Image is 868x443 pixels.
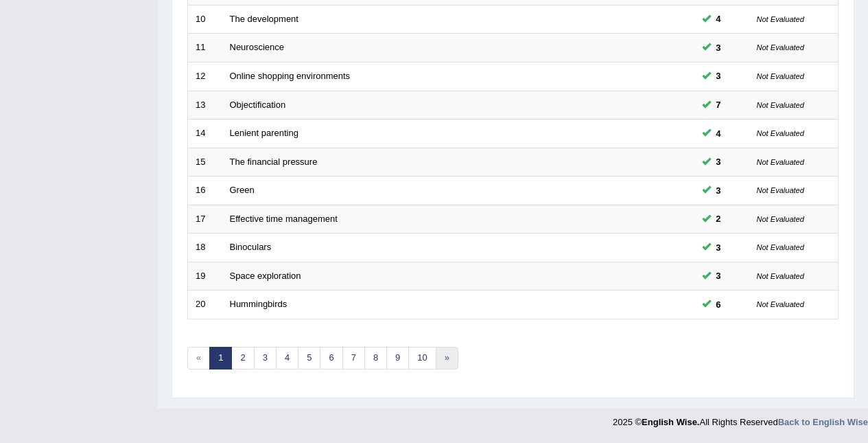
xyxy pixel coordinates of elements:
[188,120,222,148] td: 14
[230,299,288,309] a: Hummingbirds
[711,126,727,141] span: You can still take this question
[757,15,804,23] small: Not Evaluated
[230,271,301,281] a: Space exploration
[230,71,351,81] a: Online shopping environments
[188,148,222,177] td: 15
[230,157,318,167] a: The financial pressure
[711,183,727,198] span: You can still take this question
[757,101,804,109] small: Not Evaluated
[188,177,222,205] td: 16
[757,243,804,251] small: Not Evaluated
[642,417,699,427] strong: English Wise.
[188,291,222,319] td: 20
[757,129,804,137] small: Not Evaluated
[230,242,272,252] a: Binoculars
[613,409,868,429] div: 2025 © All Rights Reserved
[757,158,804,166] small: Not Evaluated
[386,347,409,370] a: 9
[778,417,868,427] a: Back to English Wise
[230,100,286,110] a: Objectification
[711,155,727,169] span: You can still take this question
[757,43,804,52] small: Not Evaluated
[342,347,365,370] a: 7
[188,91,222,120] td: 13
[231,347,254,370] a: 2
[711,269,727,283] span: You can still take this question
[188,62,222,91] td: 12
[436,347,458,370] a: »
[711,98,727,112] span: You can still take this question
[711,69,727,83] span: You can still take this question
[230,42,285,52] a: Neuroscience
[320,347,342,370] a: 6
[711,12,727,26] span: You can still take this question
[711,297,727,312] span: You can still take this question
[298,347,320,370] a: 5
[711,41,727,55] span: You can still take this question
[188,234,222,262] td: 18
[187,347,210,370] span: «
[711,212,727,226] span: You can still take this question
[188,34,222,63] td: 11
[757,186,804,194] small: Not Evaluated
[230,128,298,138] a: Lenient parenting
[276,347,298,370] a: 4
[188,262,222,291] td: 19
[364,347,387,370] a: 8
[757,72,804,80] small: Not Evaluated
[230,214,338,224] a: Effective time management
[188,205,222,234] td: 17
[209,347,232,370] a: 1
[230,185,255,195] a: Green
[757,272,804,280] small: Not Evaluated
[408,347,436,370] a: 10
[188,5,222,34] td: 10
[757,300,804,308] small: Not Evaluated
[711,240,727,255] span: You can still take this question
[254,347,277,370] a: 3
[757,215,804,223] small: Not Evaluated
[230,14,298,24] a: The development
